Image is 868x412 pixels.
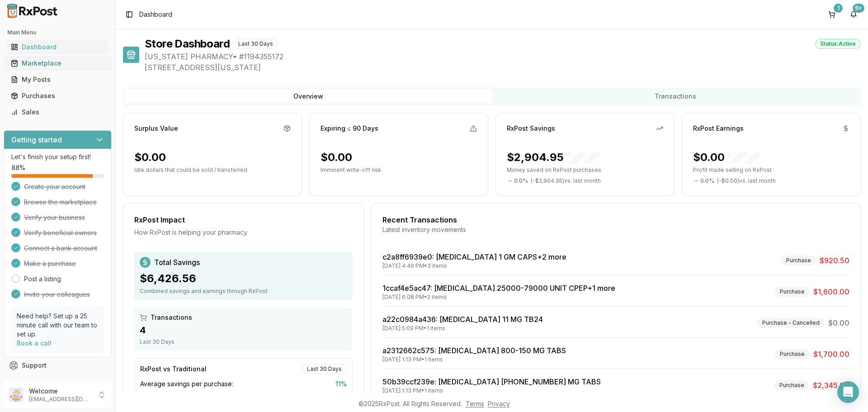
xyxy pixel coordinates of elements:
span: Connect a bank account [24,244,97,253]
a: Purchases [7,88,108,104]
div: $0.00 [693,150,761,165]
div: Purchase - Cancelled [757,318,825,328]
button: Sales [4,105,112,119]
span: 88 % [11,163,25,172]
div: 1 [834,4,843,13]
a: Book a call [17,339,52,347]
p: Need help? Set up a 25 minute call with our team to set up. [17,312,99,339]
span: Browse the marketplace [24,198,97,207]
h1: Store Dashboard [145,37,230,51]
p: Idle dollars that could be sold / transferred [134,166,291,174]
div: Last 30 Days [233,39,278,49]
a: Privacy [488,400,510,407]
a: Dashboard [7,39,108,55]
div: Latest inventory movements [382,225,849,234]
span: [US_STATE] PHARMACY • # 1194355172 [145,51,861,62]
div: Sales [11,108,104,117]
button: 9+ [846,7,861,22]
span: $2,345.00 [813,380,849,391]
div: $6,426.56 [140,271,347,286]
div: RxPost Savings [507,124,555,133]
p: Profit made selling on RxPost [693,166,849,174]
button: Dashboard [4,40,112,54]
div: [DATE] 5:09 PM • 1 items [382,325,543,332]
a: c2a8ff6939e0: [MEDICAL_DATA] 1 GM CAPS+2 more [382,252,566,261]
button: Support [4,357,112,374]
div: Last 30 Days [302,364,347,374]
div: Purchase [774,380,809,390]
div: Combined savings and earnings through RxPost [140,288,347,295]
div: [DATE] 4:49 PM • 3 items [382,262,566,270]
a: a2312662c575: [MEDICAL_DATA] 800-150 MG TABS [382,346,566,355]
div: Purchase [775,287,810,297]
span: ( - $2,904.95 ) vs. last month [531,177,601,185]
span: $1,600.00 [813,286,849,297]
span: Invite your colleagues [24,290,90,299]
div: Purchase [775,349,810,359]
span: Verify beneficial owners [24,228,97,237]
a: Post a listing [24,275,61,284]
span: Transactions [151,313,192,322]
div: RxPost Earnings [693,124,744,133]
p: Imminent write-off risk [321,166,477,174]
nav: breadcrumb [139,10,172,19]
a: Sales [7,104,108,120]
div: [DATE] 1:13 PM • 1 items [382,356,566,363]
span: Create your account [24,182,85,191]
a: a22c0984a436: [MEDICAL_DATA] 11 MG TB24 [382,315,543,324]
button: Marketplace [4,56,112,71]
div: Surplus Value [134,124,178,133]
div: $0.00 [134,150,166,165]
p: [EMAIL_ADDRESS][DOMAIN_NAME] [29,396,92,403]
span: Verify your business [24,213,85,222]
button: Overview [125,89,492,104]
a: 1ccaf4e5ac47: [MEDICAL_DATA] 25000-79000 UNIT CPEP+1 more [382,284,615,293]
div: Marketplace [11,59,104,68]
div: Status: Active [815,39,861,49]
span: 0.0 % [700,177,714,185]
a: Marketplace [7,55,108,71]
a: My Posts [7,71,108,88]
span: $1,700.00 [813,349,849,360]
div: $2,904.95 [507,150,600,165]
div: Last 30 Days [140,338,347,346]
span: $920.50 [820,255,849,266]
span: Average savings per purchase: [140,379,233,388]
div: Dashboard [11,43,104,52]
button: Transactions [492,89,859,104]
div: 4 [140,324,347,336]
div: Open Intercom Messenger [837,381,859,403]
p: Let's finish your setup first! [11,152,104,161]
p: Welcome [29,387,92,396]
div: RxPost Impact [134,214,353,225]
span: ( - $0.00 ) vs. last month [717,177,776,185]
div: RxPost vs Traditional [140,365,207,374]
div: My Posts [11,75,104,84]
span: Feedback [22,377,52,386]
span: [STREET_ADDRESS][US_STATE] [145,62,861,73]
button: 1 [825,7,839,22]
div: How RxPost is helping your pharmacy [134,228,353,237]
span: 11 % [335,379,347,388]
h2: Main Menu [7,29,108,36]
span: Dashboard [139,10,172,19]
button: Feedback [4,374,112,390]
span: Make a purchase [24,259,76,268]
a: Terms [466,400,484,407]
div: Purchase [781,256,816,265]
div: Recent Transactions [382,214,849,225]
div: $0.00 [321,150,352,165]
span: Total Savings [154,257,200,268]
p: Money saved on RxPost purchases [507,166,663,174]
button: Purchases [4,89,112,103]
a: 50b39ccf239e: [MEDICAL_DATA] [PHONE_NUMBER] MG TABS [382,377,601,386]
button: My Posts [4,72,112,87]
div: 9+ [853,4,864,13]
img: RxPost Logo [4,4,61,18]
span: 0.0 % [514,177,528,185]
div: Expiring ≤ 90 Days [321,124,378,133]
div: [DATE] 1:13 PM • 1 items [382,387,601,394]
h3: Getting started [11,134,62,145]
span: $0.00 [828,317,849,328]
